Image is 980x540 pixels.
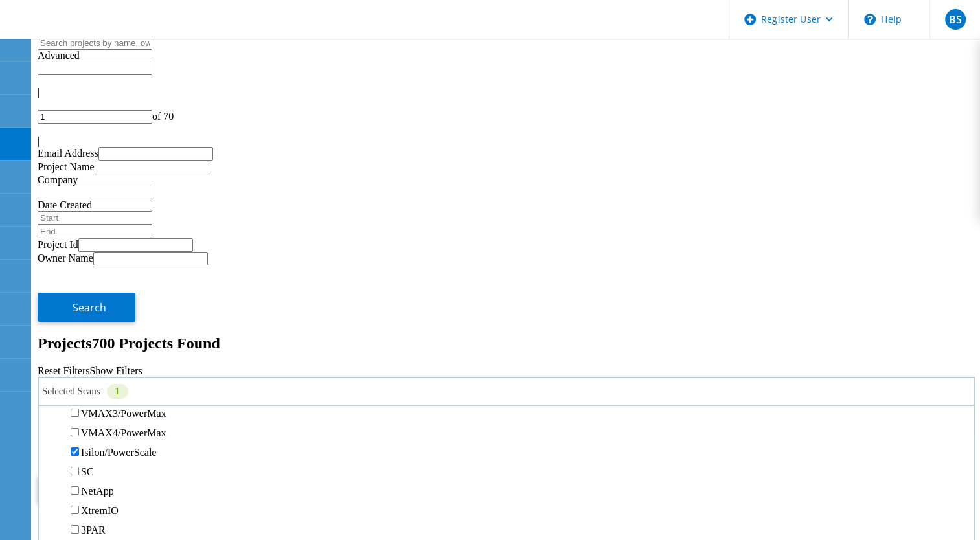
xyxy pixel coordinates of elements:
[38,225,152,238] input: End
[38,293,135,322] button: Search
[38,199,92,210] label: Date Created
[38,174,78,185] label: Company
[81,505,119,516] label: XtremIO
[81,466,94,477] label: SC
[107,384,128,399] div: 1
[81,447,156,458] label: Isilon/PowerScale
[81,427,166,438] label: VMAX4/PowerMax
[38,377,975,406] div: Selected Scans
[38,239,78,250] label: Project Id
[38,161,95,172] label: Project Name
[948,14,961,25] span: BS
[38,253,93,264] label: Owner Name
[92,335,220,352] span: 700 Projects Found
[38,335,92,352] b: Projects
[38,50,80,61] span: Advanced
[38,36,152,50] input: Search projects by name, owner, ID, company, etc
[81,486,114,497] label: NetApp
[38,87,975,98] div: |
[81,524,106,535] label: 3PAR
[152,111,174,122] span: of 70
[73,300,106,315] span: Search
[38,365,89,376] a: Reset Filters
[864,14,876,25] svg: \n
[89,365,142,376] a: Show Filters
[13,25,152,36] a: Live Optics Dashboard
[38,135,975,147] div: |
[38,211,152,225] input: Start
[38,148,98,159] label: Email Address
[81,408,166,419] label: VMAX3/PowerMax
